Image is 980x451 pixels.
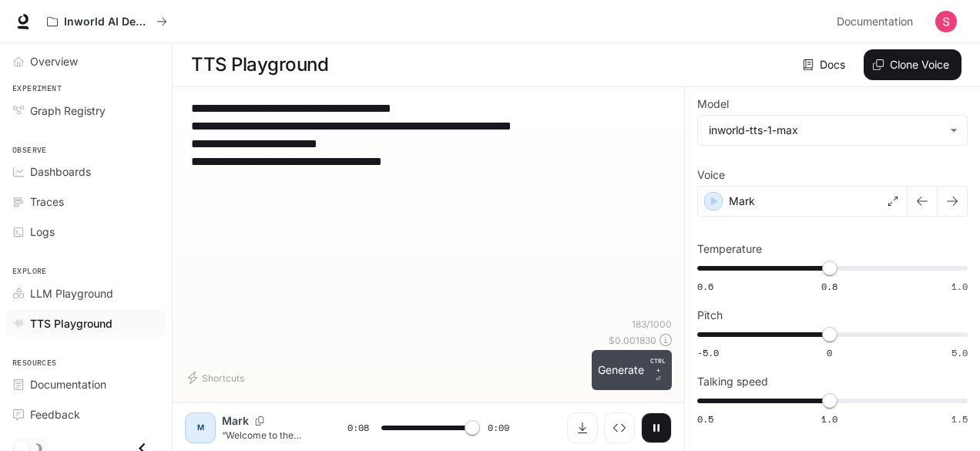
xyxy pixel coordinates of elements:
div: inworld-tts-1-max [709,123,942,138]
span: 0.5 [697,412,713,426]
span: Documentation [837,12,913,32]
span: Overview [30,53,78,69]
button: Clone Voice [864,49,962,80]
button: Copy Voice ID [249,416,270,426]
span: -5.0 [697,346,719,359]
a: Logs [6,218,166,245]
button: Shortcuts [185,365,250,390]
a: Documentation [831,6,925,37]
span: 0.8 [821,280,837,293]
a: Docs [800,49,851,80]
a: Dashboards [6,158,166,185]
h1: TTS Playground [191,49,328,80]
span: 1.5 [951,412,968,426]
span: Documentation [30,376,106,392]
span: TTS Playground [30,315,112,332]
p: “Welcome to the Ultimate Quiz Challenge! 🤯 We have 10 questions in 4 levels,Easy , Medium , Hard ... [222,429,310,442]
p: Mark [729,194,755,209]
button: All workspaces [40,6,174,37]
span: 0:09 [488,420,509,436]
span: Traces [30,194,64,210]
button: User avatar [931,6,962,37]
p: Talking speed [697,376,768,387]
a: LLM Playground [6,280,166,307]
button: Download audio [567,412,598,443]
span: LLM Playground [30,285,113,301]
span: 1.0 [821,412,837,426]
p: Mark [222,413,249,429]
span: Feedback [30,406,80,422]
p: Model [697,99,729,109]
a: Documentation [6,371,166,398]
span: 5.0 [951,346,968,359]
img: User avatar [935,11,957,32]
a: Feedback [6,401,166,428]
p: Voice [697,170,725,180]
button: GenerateCTRL +⏎ [592,350,672,390]
p: Inworld AI Demos [64,15,150,29]
a: Graph Registry [6,97,166,124]
p: CTRL + [650,356,666,375]
span: 0 [827,346,832,359]
span: 0.6 [697,280,713,293]
p: Pitch [697,310,723,321]
span: Graph Registry [30,103,106,119]
span: Logs [30,224,55,240]
span: 1.0 [951,280,968,293]
span: 0:08 [347,420,369,436]
a: TTS Playground [6,310,166,337]
a: Traces [6,188,166,215]
div: M [188,416,213,440]
p: ⏎ [650,356,666,384]
button: Inspect [604,412,635,443]
div: inworld-tts-1-max [698,116,967,145]
p: Temperature [697,244,762,254]
span: Dashboards [30,163,91,180]
a: Overview [6,48,166,75]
